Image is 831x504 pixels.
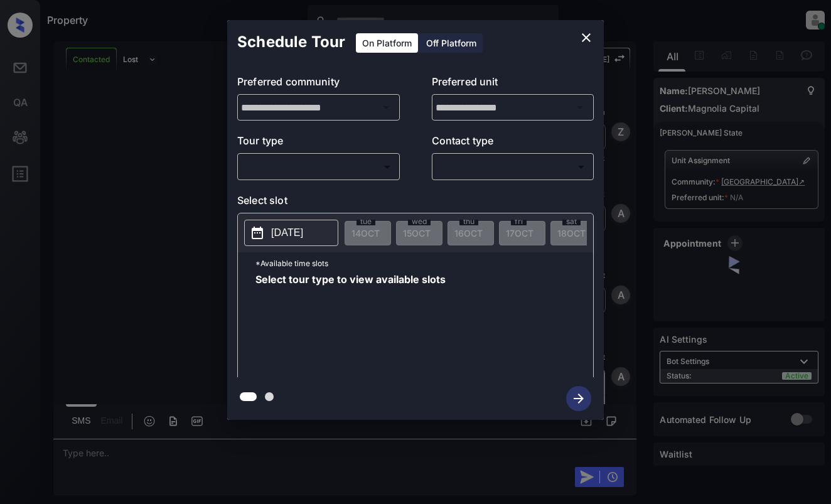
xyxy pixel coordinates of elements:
span: Select tour type to view available slots [255,274,446,375]
p: Contact type [432,133,594,153]
div: Off Platform [420,33,483,53]
div: On Platform [356,33,418,53]
button: [DATE] [244,220,338,246]
h2: Schedule Tour [227,20,355,64]
button: close [574,25,599,50]
p: *Available time slots [255,252,593,274]
p: Preferred community [237,74,400,94]
p: Tour type [237,133,400,153]
p: [DATE] [271,225,303,240]
p: Preferred unit [432,74,594,94]
p: Select slot [237,193,594,213]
